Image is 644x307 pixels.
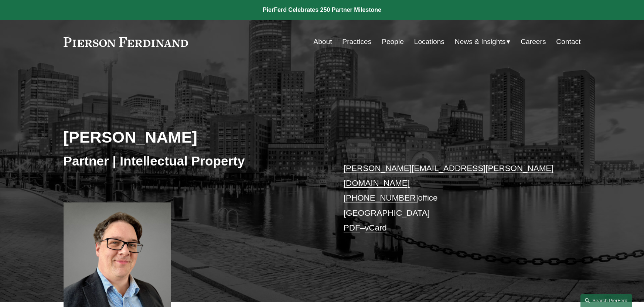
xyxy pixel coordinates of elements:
[344,161,559,236] p: office [GEOGRAPHIC_DATA] –
[344,164,554,188] a: [PERSON_NAME][EMAIL_ADDRESS][PERSON_NAME][DOMAIN_NAME]
[455,35,506,48] span: News & Insights
[556,35,580,49] a: Contact
[414,35,444,49] a: Locations
[64,153,322,169] h3: Partner | Intellectual Property
[521,35,546,49] a: Careers
[365,223,387,232] a: vCard
[344,193,418,202] a: [PHONE_NUMBER]
[382,35,404,49] a: People
[342,35,371,49] a: Practices
[313,35,332,49] a: About
[344,223,360,232] a: PDF
[580,294,632,307] a: Search this site
[64,127,322,147] h2: [PERSON_NAME]
[455,35,511,49] a: folder dropdown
